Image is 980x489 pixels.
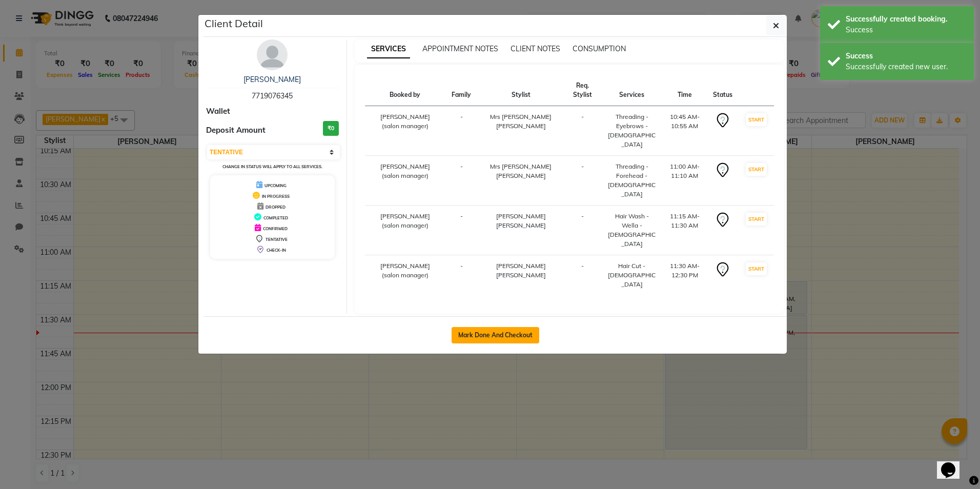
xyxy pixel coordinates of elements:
button: START [746,113,767,126]
span: UPCOMING [264,183,287,188]
button: START [746,213,767,226]
div: Threading - Eyebrows - [DEMOGRAPHIC_DATA] [607,112,657,149]
th: Status [707,75,739,106]
button: START [746,262,767,275]
td: 11:30 AM-12:30 PM [663,255,707,296]
span: [PERSON_NAME] [PERSON_NAME] [496,262,546,279]
td: [PERSON_NAME] (salon manager) [365,206,446,255]
span: CONSUMPTION [573,44,626,53]
th: Family [445,75,477,106]
div: Threading - Forehead - [DEMOGRAPHIC_DATA] [607,162,657,199]
span: CONFIRMED [263,226,288,231]
span: DROPPED [266,205,285,210]
span: Mrs [PERSON_NAME] [PERSON_NAME] [490,162,552,179]
td: [PERSON_NAME] (salon manager) [365,255,446,296]
div: Success [846,51,966,62]
td: - [564,156,601,206]
td: 11:00 AM-11:10 AM [663,156,707,206]
td: - [445,255,477,296]
span: COMPLETED [263,215,288,220]
span: CHECK-IN [267,248,286,253]
small: Change in status will apply to all services. [222,164,322,169]
a: [PERSON_NAME] [243,75,301,84]
td: 11:15 AM-11:30 AM [663,206,707,255]
span: IN PROGRESS [262,194,290,199]
td: [PERSON_NAME] (salon manager) [365,156,446,206]
td: - [564,255,601,296]
td: [PERSON_NAME] (salon manager) [365,106,446,156]
td: - [445,156,477,206]
div: Successfully created booking. [846,14,966,25]
span: [PERSON_NAME] [PERSON_NAME] [496,212,546,229]
th: Services [601,75,663,106]
span: APPOINTMENT NOTES [422,44,498,53]
button: Mark Done And Checkout [452,327,539,343]
div: Successfully created new user. [846,62,966,72]
td: - [445,106,477,156]
button: START [746,163,767,176]
span: Deposit Amount [206,125,266,136]
div: Hair Wash - Wella - [DEMOGRAPHIC_DATA] [607,212,657,249]
span: SERVICES [367,40,410,58]
td: - [564,206,601,255]
th: Req. Stylist [564,75,601,106]
td: 10:45 AM-10:55 AM [663,106,707,156]
iframe: chat widget [937,448,970,479]
th: Booked by [365,75,446,106]
h5: Client Detail [205,16,263,31]
img: avatar [257,39,288,70]
td: - [564,106,601,156]
span: TENTATIVE [266,237,288,242]
th: Time [663,75,707,106]
span: Mrs [PERSON_NAME] [PERSON_NAME] [490,113,552,130]
td: - [445,206,477,255]
span: Wallet [206,106,230,117]
span: CLIENT NOTES [511,44,560,53]
h3: ₹0 [323,121,339,136]
div: Hair Cut - [DEMOGRAPHIC_DATA] [607,261,657,289]
th: Stylist [477,75,564,106]
span: 7719076345 [252,91,293,100]
div: Success [846,25,966,35]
